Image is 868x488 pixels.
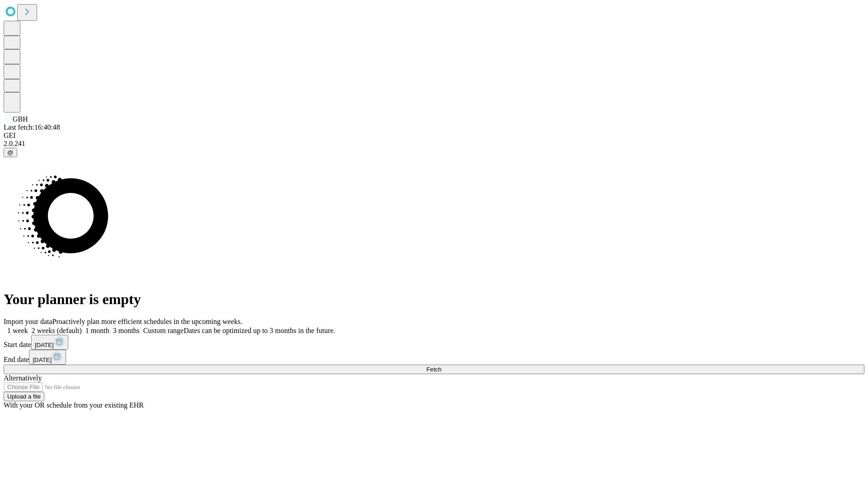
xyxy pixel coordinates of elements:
[4,374,42,382] span: Alternatively
[4,365,864,374] button: Fetch
[184,327,335,334] span: Dates can be optimized up to 3 months in the future.
[7,149,14,156] span: @
[4,291,864,308] h1: Your planner is empty
[29,350,66,365] button: [DATE]
[143,327,184,334] span: Custom range
[113,327,140,334] span: 3 months
[32,327,82,334] span: 2 weeks (default)
[426,366,441,373] span: Fetch
[4,318,52,325] span: Import your data
[13,115,28,123] span: GBH
[4,335,864,350] div: Start date
[4,350,864,365] div: End date
[4,401,144,409] span: With your OR schedule from your existing EHR
[33,357,52,363] span: [DATE]
[52,318,242,325] span: Proactively plan more efficient schedules in the upcoming weeks.
[85,327,109,334] span: 1 month
[7,327,28,334] span: 1 week
[31,335,68,350] button: [DATE]
[35,342,54,348] span: [DATE]
[4,392,44,401] button: Upload a file
[4,131,864,140] div: GEI
[4,140,864,148] div: 2.0.241
[4,148,17,157] button: @
[4,123,60,131] span: Last fetch: 16:40:48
